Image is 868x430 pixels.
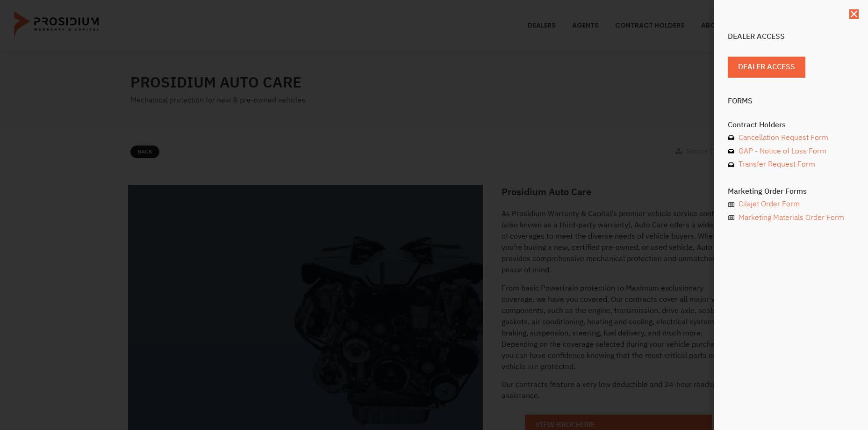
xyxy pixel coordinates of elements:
[728,188,854,195] h4: Marketing Order Forms
[728,33,854,40] h4: Dealer Access
[736,158,815,171] span: Transfer Request Form
[736,145,826,158] span: GAP - Notice of Loss Form
[728,57,805,78] a: Dealer Access
[728,211,854,225] a: Marketing Materials Order Form
[738,60,795,74] span: Dealer Access
[728,145,854,158] a: GAP - Notice of Loss Form
[728,121,854,129] h4: Contract Holders
[736,197,800,211] span: Cilajet Order Form
[849,9,859,19] a: Close
[728,158,854,171] a: Transfer Request Form
[728,197,854,211] a: Cilajet Order Form
[736,131,828,145] span: Cancellation Request Form
[736,211,844,225] span: Marketing Materials Order Form
[728,131,854,145] a: Cancellation Request Form
[728,97,854,105] h4: Forms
